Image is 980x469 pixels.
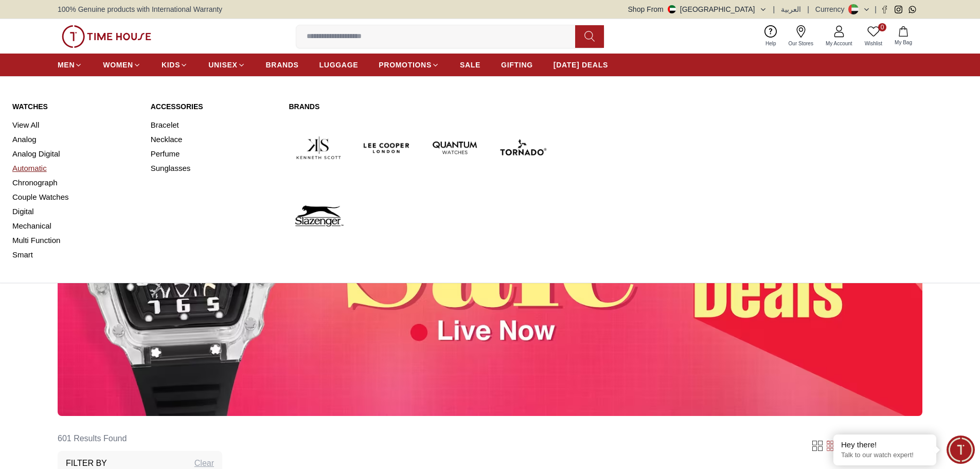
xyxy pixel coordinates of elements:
img: Tornado [493,118,553,178]
span: 0 [878,23,886,31]
a: 0Wishlist [859,23,888,49]
span: | [773,4,775,14]
img: Kenneth Scott [289,118,348,178]
div: Hey there! [841,440,929,450]
img: United Arab Emirates [668,5,676,13]
span: BRANDS [266,60,299,70]
button: العربية [781,4,801,14]
a: Analog [12,132,138,147]
a: SALE [460,56,480,74]
span: Help [761,40,780,47]
span: My Bag [890,39,916,46]
a: LUGGAGE [319,56,359,74]
a: Couple Watches [12,190,138,204]
a: [DATE] DEALS [554,56,608,74]
span: SALE [460,60,480,70]
div: Currency [815,4,849,14]
span: UNISEX [208,60,237,70]
a: Instagram [895,6,902,13]
a: Mechanical [12,219,138,233]
div: Chat Widget [947,436,975,464]
span: [DATE] DEALS [554,60,608,70]
a: Digital [12,204,138,219]
a: Accessories [151,101,277,112]
a: Smart [12,248,138,262]
a: Multi Function [12,233,138,248]
span: My Account [822,40,857,47]
a: View All [12,118,138,132]
span: | [807,4,809,14]
span: KIDS [162,60,180,70]
img: Slazenger [289,186,348,246]
p: Talk to our watch expert! [841,451,929,460]
button: My Bag [888,24,918,48]
a: Automatic [12,161,138,176]
span: PROMOTIONS [379,60,432,70]
a: Whatsapp [908,6,916,13]
a: Help [759,23,782,49]
a: Chronograph [12,176,138,190]
a: PROMOTIONS [379,56,439,74]
a: Brands [289,101,553,112]
a: Our Stores [782,23,819,49]
img: Lee Cooper [357,118,417,178]
span: | [875,4,877,14]
a: MEN [58,56,82,74]
a: WOMEN [103,56,141,74]
button: Shop From[GEOGRAPHIC_DATA] [628,4,767,14]
a: GIFTING [501,56,533,74]
a: Sunglasses [151,161,277,176]
span: LUGGAGE [319,60,359,70]
a: Necklace [151,132,277,147]
a: KIDS [162,56,188,74]
h6: 601 Results Found [58,426,222,451]
a: Watches [12,101,138,112]
a: Analog Digital [12,147,138,161]
span: 100% Genuine products with International Warranty [58,4,222,14]
span: GIFTING [501,60,533,70]
a: Perfume [151,147,277,161]
span: WOMEN [103,60,133,70]
span: Wishlist [861,40,886,47]
a: Bracelet [151,118,277,132]
img: ... [62,25,151,48]
a: UNISEX [208,56,245,74]
img: Quantum [425,118,485,178]
span: Our Stores [785,40,817,47]
span: MEN [58,60,75,70]
a: BRANDS [266,56,299,74]
a: Facebook [881,6,888,13]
